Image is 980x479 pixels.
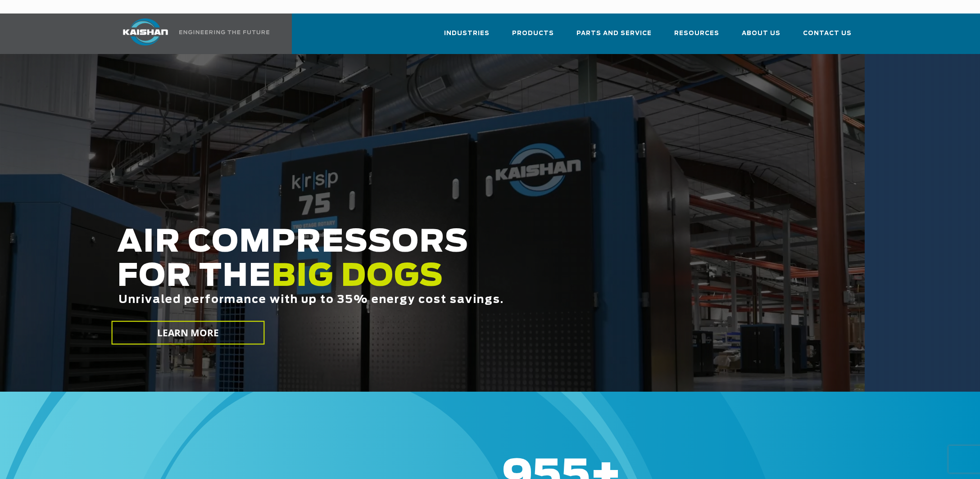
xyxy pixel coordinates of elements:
[803,22,852,52] a: Contact Us
[112,18,179,45] img: kaishan logo
[742,22,780,52] a: About Us
[112,14,271,54] a: Kaishan USA
[576,28,652,39] span: Parts and Service
[512,28,554,39] span: Products
[576,22,652,52] a: Parts and Service
[179,30,269,34] img: Engineering the future
[112,321,265,345] a: LEARN MORE
[118,294,504,305] span: Unrivaled performance with up to 35% energy cost savings.
[272,262,444,292] span: BIG DOGS
[117,226,737,334] h2: AIR COMPRESSORS FOR THE
[803,28,852,39] span: Contact Us
[444,22,490,52] a: Industries
[742,28,780,39] span: About Us
[674,28,719,39] span: Resources
[157,326,219,339] span: LEARN MORE
[444,28,490,39] span: Industries
[512,22,554,52] a: Products
[674,22,719,52] a: Resources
